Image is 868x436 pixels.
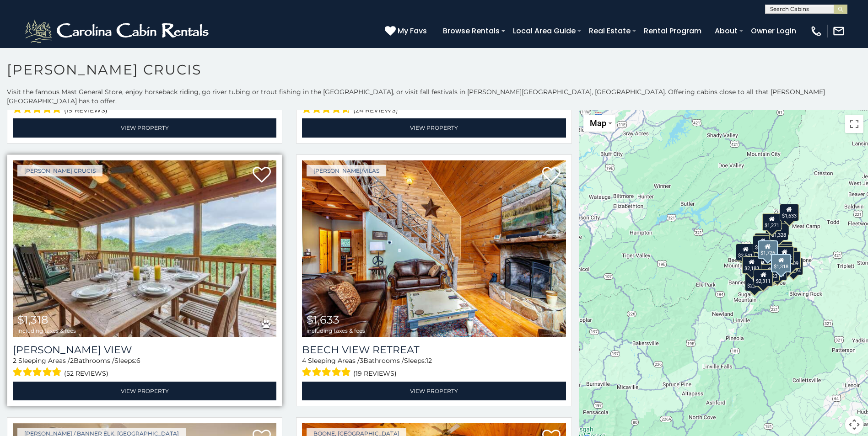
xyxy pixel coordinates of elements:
[64,367,108,379] span: (52 reviews)
[253,166,271,185] a: Add to favorites
[773,244,792,261] div: $2,608
[307,313,340,326] span: $1,633
[584,23,635,39] a: Real Estate
[23,17,213,45] img: White-1-2.png
[13,356,276,379] div: Sleeping Areas / Bathrooms / Sleeps:
[353,104,398,116] span: (24 reviews)
[845,115,863,133] button: Toggle fullscreen view
[426,356,432,365] span: 12
[810,25,823,37] img: phone-regular-white.png
[736,244,755,261] div: $2,541
[710,23,742,39] a: About
[784,258,803,275] div: $1,492
[17,328,76,334] span: including taxes & fees
[302,160,566,337] a: Beech View Retreat $1,633 including taxes & fees
[754,269,773,287] div: $2,311
[758,240,778,259] div: $1,726
[746,23,801,39] a: Owner Login
[302,382,566,400] a: View Property
[13,344,276,356] h3: Valle View
[302,160,566,337] img: Beech View Retreat
[302,118,566,137] a: View Property
[773,241,793,259] div: $3,803
[136,356,140,365] span: 6
[782,251,801,269] div: $1,409
[770,218,789,236] div: $1,120
[779,204,798,221] div: $1,633
[307,328,365,334] span: including taxes & fees
[13,382,276,400] a: View Property
[760,264,780,282] div: $1,823
[13,118,276,137] a: View Property
[70,356,74,365] span: 2
[353,367,397,379] span: (19 reviews)
[13,344,276,356] a: [PERSON_NAME] View
[302,344,566,356] a: Beech View Retreat
[302,356,306,365] span: 4
[302,356,566,379] div: Sleeping Areas / Bathrooms / Sleeps:
[360,356,363,365] span: 3
[745,274,764,291] div: $2,319
[438,23,504,39] a: Browse Rentals
[845,415,863,434] button: Map camera controls
[832,25,845,37] img: mail-regular-white.png
[590,118,606,128] span: Map
[385,25,429,37] a: My Favs
[17,313,48,326] span: $1,318
[398,25,427,37] span: My Favs
[13,160,276,337] img: Valle View
[13,160,276,337] a: Valle View $1,318 including taxes & fees
[583,115,615,132] button: Change map style
[542,166,561,185] a: Add to favorites
[307,165,386,176] a: [PERSON_NAME]/Vilas
[639,23,706,39] a: Rental Program
[771,254,791,272] div: $1,318
[13,356,16,365] span: 2
[753,235,772,253] div: $2,283
[17,165,102,176] a: [PERSON_NAME] Crucis
[762,213,782,231] div: $1,271
[508,23,580,39] a: Local Area Guide
[769,223,788,240] div: $1,328
[742,256,761,274] div: $2,183
[755,233,774,250] div: $2,913
[775,246,794,264] div: $2,325
[64,104,108,116] span: (19 reviews)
